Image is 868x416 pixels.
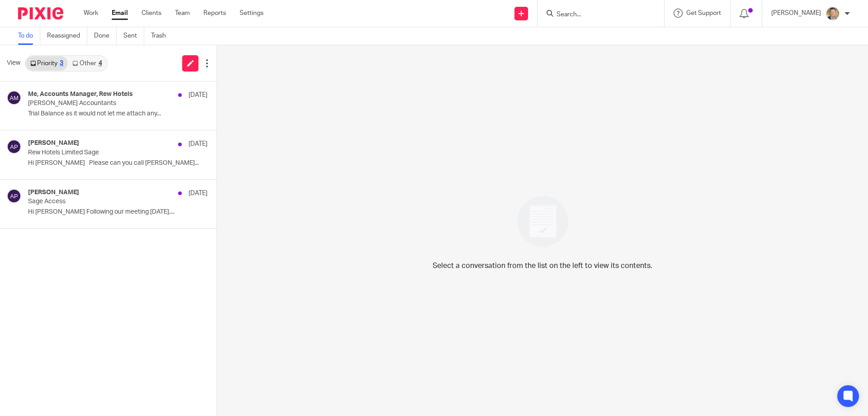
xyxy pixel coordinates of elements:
[28,149,172,157] p: Rew Hotels Limited Sage
[26,56,68,71] a: Priority3
[94,27,117,45] a: Done
[686,10,721,16] span: Get Support
[84,9,98,18] a: Work
[47,27,87,45] a: Reassigned
[433,260,652,271] p: Select a conversation from the list on the left to view its contents.
[203,9,226,18] a: Reports
[189,189,208,198] p: [DATE]
[28,189,79,196] h4: [PERSON_NAME]
[68,56,106,71] a: Other4
[18,7,63,19] img: Pixie
[7,58,20,68] span: View
[28,139,79,147] h4: [PERSON_NAME]
[28,208,208,216] p: Hi [PERSON_NAME] Following our meeting [DATE],...
[151,27,173,45] a: Trash
[28,159,208,167] p: Hi [PERSON_NAME] Please can you call [PERSON_NAME]...
[556,11,637,19] input: Search
[175,9,190,18] a: Team
[123,27,144,45] a: Sent
[28,110,208,118] p: Trial Balance as it would not let me attach any...
[28,100,172,107] p: [PERSON_NAME] Accountants
[7,139,21,154] img: svg%3E
[826,6,840,21] img: High%20Res%20Andrew%20Price%20Accountants_Poppy%20Jakes%20photography-1118.jpg
[240,9,264,18] a: Settings
[142,9,161,18] a: Clients
[7,189,21,203] img: svg%3E
[28,91,133,98] h4: Me, Accounts Manager, Rew Hotels
[511,190,574,253] img: image
[7,91,21,105] img: svg%3E
[189,91,208,100] p: [DATE]
[189,139,208,148] p: [DATE]
[99,60,102,67] div: 4
[112,9,128,18] a: Email
[18,27,40,45] a: To do
[771,9,821,18] p: [PERSON_NAME]
[60,60,63,67] div: 3
[28,198,172,206] p: Sage Access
